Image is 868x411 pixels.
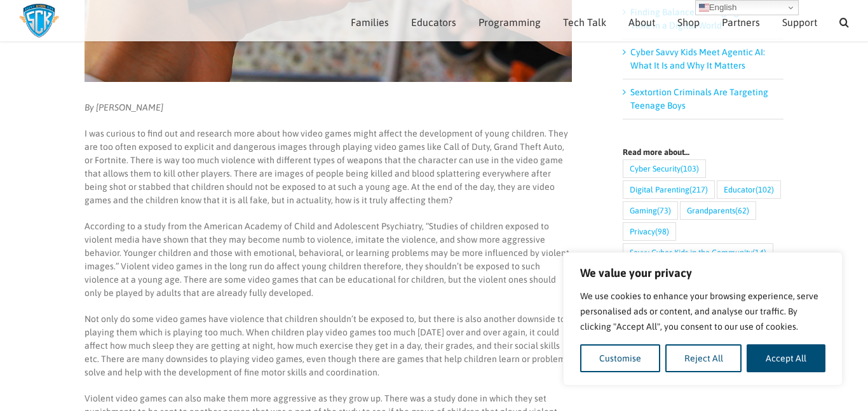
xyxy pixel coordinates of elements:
[677,17,700,27] span: Shop
[752,244,766,261] span: (14)
[85,102,163,112] em: By [PERSON_NAME]
[623,222,676,241] a: Privacy (98 items)
[85,127,572,207] p: I was curious to find out and research more about how video games might affect the development of...
[580,266,825,281] p: We value your privacy
[630,47,765,71] a: Cyber Savvy Kids Meet Agentic AI: What It Is and Why It Matters
[351,17,389,27] span: Families
[623,148,783,156] h4: Read more about…
[722,17,760,27] span: Partners
[689,181,708,198] span: (217)
[628,17,655,27] span: About
[747,344,825,372] button: Accept All
[735,202,749,219] span: (62)
[655,223,669,240] span: (98)
[478,17,541,27] span: Programming
[756,181,774,198] span: (102)
[699,3,709,13] img: en
[623,243,773,262] a: Savvy Cyber Kids in the Community (14 items)
[657,202,671,219] span: (73)
[580,344,660,372] button: Customise
[630,87,768,111] a: Sextortion Criminals Are Targeting Teenage Boys
[563,17,606,27] span: Tech Talk
[411,17,456,27] span: Educators
[782,17,817,27] span: Support
[85,220,572,300] p: According to a study from the American Academy of Child and Adolescent Psychiatry, “Studies of ch...
[580,288,825,334] p: We use cookies to enhance your browsing experience, serve personalised ads or content, and analys...
[717,180,781,199] a: Educator (102 items)
[665,344,742,372] button: Reject All
[623,201,678,220] a: Gaming (73 items)
[623,180,715,199] a: Digital Parenting (217 items)
[680,201,756,220] a: Grandparents (62 items)
[85,313,572,379] p: Not only do some video games have violence that children shouldn’t be exposed to, but there is al...
[623,159,706,178] a: Cyber Security (103 items)
[19,3,59,38] img: Savvy Cyber Kids Logo
[681,160,699,177] span: (103)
